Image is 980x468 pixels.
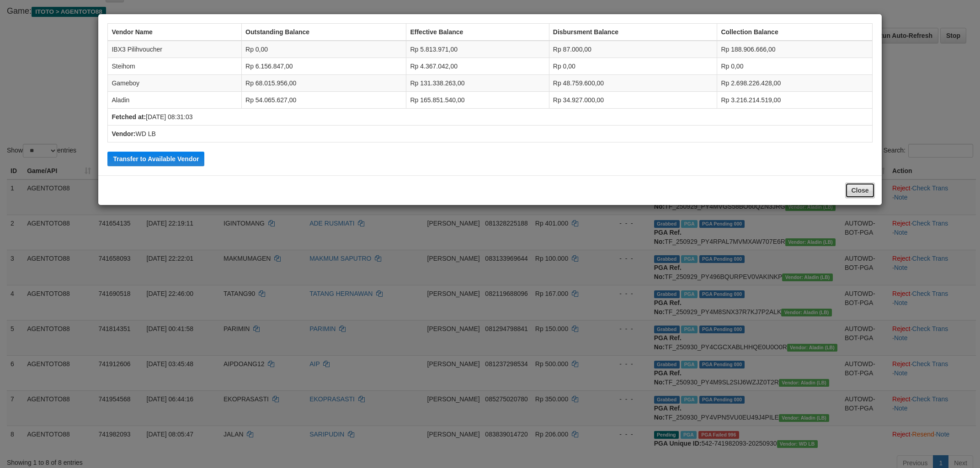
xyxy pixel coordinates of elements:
td: Rp 131.338.263,00 [406,75,549,92]
b: Vendor: [112,130,135,137]
td: Gameboy [108,75,242,92]
td: Rp 3.216.214.519,00 [717,92,872,109]
td: Rp 2.698.226.428,00 [717,75,872,92]
td: IBX3 Pilihvoucher [108,41,242,58]
td: WD LB [108,126,872,142]
td: Rp 0,00 [717,58,872,75]
th: Vendor Name [108,24,242,41]
td: Rp 34.927.000,00 [549,92,717,109]
td: Steihom [108,58,242,75]
td: Rp 0,00 [549,58,717,75]
td: Rp 0,00 [242,41,406,58]
th: Outstanding Balance [242,24,406,41]
td: Rp 188.906.666,00 [717,41,872,58]
td: Aladin [108,92,242,109]
td: Rp 48.759.600,00 [549,75,717,92]
td: Rp 6.156.847,00 [242,58,406,75]
td: Rp 54.065.627,00 [242,92,406,109]
th: Disbursment Balance [549,24,717,41]
button: Close [845,183,874,198]
b: Fetched at: [112,113,146,121]
td: [DATE] 08:31:03 [108,109,872,126]
th: Effective Balance [406,24,549,41]
td: Rp 4.367.042,00 [406,58,549,75]
td: Rp 87.000,00 [549,41,717,58]
td: Rp 68.015.956,00 [242,75,406,92]
td: Rp 5.813.971,00 [406,41,549,58]
th: Collection Balance [717,24,872,41]
td: Rp 165.851.540,00 [406,92,549,109]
